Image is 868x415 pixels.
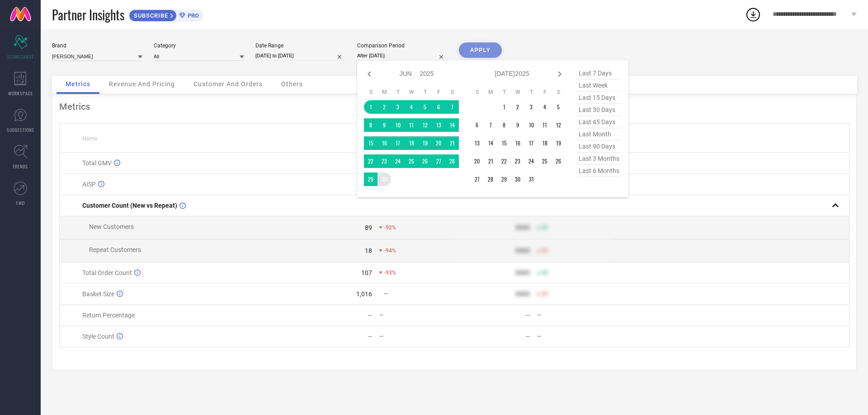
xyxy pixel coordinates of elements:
[445,154,459,168] td: Sat Jun 28 2025
[364,118,377,132] td: Sun Jun 08 2025
[129,12,170,19] span: SUBSCRIBE
[82,290,114,298] span: Basket Size
[432,118,445,132] td: Fri Jun 13 2025
[538,136,552,150] td: Fri Jul 18 2025
[484,136,497,150] td: Mon Jul 14 2025
[82,135,97,142] span: Name
[445,100,459,114] td: Sat Jun 07 2025
[524,89,538,96] th: Thursday
[552,100,565,114] td: Sat Jul 05 2025
[7,126,34,133] span: SUGGESTIONS
[470,118,484,132] td: Sun Jul 06 2025
[281,80,303,88] span: Others
[384,291,388,297] span: —
[497,136,511,150] td: Tue Jul 15 2025
[365,224,372,231] div: 89
[357,51,448,61] input: Select comparison period
[576,140,622,153] span: last 90 days
[89,246,141,253] span: Repeat Customers
[391,118,405,132] td: Tue Jun 10 2025
[405,100,418,114] td: Wed Jun 04 2025
[193,80,263,88] span: Customer And Orders
[109,80,175,88] span: Revenue And Pricing
[554,69,565,79] div: Next month
[82,202,177,209] span: Customer Count (New vs Repeat)
[511,154,524,168] td: Wed Jul 23 2025
[445,136,459,150] td: Sat Jun 21 2025
[484,118,497,132] td: Mon Jul 07 2025
[552,154,565,168] td: Sat Jul 26 2025
[379,312,454,318] div: —
[445,118,459,132] td: Sat Jun 14 2025
[511,89,524,96] th: Wednesday
[515,290,530,298] div: 9999
[154,42,244,49] div: Category
[552,136,565,150] td: Sat Jul 19 2025
[89,223,134,230] span: New Customers
[418,118,432,132] td: Thu Jun 12 2025
[542,224,548,231] span: 50
[576,67,622,79] span: last 7 days
[368,333,373,340] div: —
[542,291,548,297] span: 50
[524,118,538,132] td: Thu Jul 10 2025
[432,89,445,96] th: Friday
[405,154,418,168] td: Wed Jun 25 2025
[432,136,445,150] td: Fri Jun 20 2025
[379,333,454,340] div: —
[524,154,538,168] td: Thu Jul 24 2025
[405,136,418,150] td: Wed Jun 18 2025
[185,12,199,19] span: PRO
[524,173,538,186] td: Thu Jul 31 2025
[515,224,530,231] div: 9999
[16,200,25,206] span: FWD
[377,100,391,114] td: Mon Jun 02 2025
[470,154,484,168] td: Sun Jul 20 2025
[552,89,565,96] th: Saturday
[511,136,524,150] td: Wed Jul 16 2025
[82,333,114,340] span: Style Count
[7,53,34,60] span: SCORECARDS
[524,136,538,150] td: Thu Jul 17 2025
[82,181,96,188] span: AISP
[255,42,346,49] div: Date Range
[576,92,622,104] span: last 15 days
[445,89,459,96] th: Saturday
[576,153,622,165] span: last 3 months
[537,333,612,340] div: —
[511,173,524,186] td: Wed Jul 30 2025
[484,154,497,168] td: Mon Jul 21 2025
[52,42,142,49] div: Brand
[255,51,346,61] input: Select date range
[576,128,622,140] span: last month
[470,136,484,150] td: Sun Jul 13 2025
[497,154,511,168] td: Tue Jul 22 2025
[524,100,538,114] td: Thu Jul 03 2025
[364,89,377,96] th: Sunday
[377,118,391,132] td: Mon Jun 09 2025
[497,100,511,114] td: Tue Jul 01 2025
[356,290,372,298] div: 1,016
[418,136,432,150] td: Thu Jun 19 2025
[377,136,391,150] td: Mon Jun 16 2025
[364,154,377,168] td: Sun Jun 22 2025
[538,89,552,96] th: Friday
[470,89,484,96] th: Sunday
[405,118,418,132] td: Wed Jun 11 2025
[391,154,405,168] td: Tue Jun 24 2025
[542,270,548,276] span: 50
[484,89,497,96] th: Monday
[364,173,377,186] td: Sun Jun 29 2025
[470,173,484,186] td: Sun Jul 27 2025
[576,79,622,92] span: last week
[432,154,445,168] td: Fri Jun 27 2025
[384,247,396,254] span: -94%
[66,80,90,88] span: Metrics
[576,104,622,116] span: last 30 days
[377,173,391,186] td: Mon Jun 30 2025
[515,269,530,276] div: 9999
[365,247,372,254] div: 18
[364,100,377,114] td: Sun Jun 01 2025
[484,173,497,186] td: Mon Jul 28 2025
[418,154,432,168] td: Thu Jun 26 2025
